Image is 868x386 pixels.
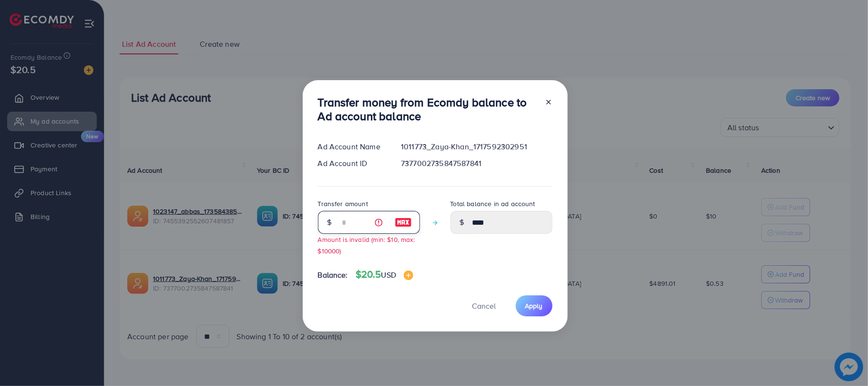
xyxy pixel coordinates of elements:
[318,270,348,281] span: Balance:
[310,141,394,152] div: Ad Account Name
[318,199,368,209] label: Transfer amount
[472,301,496,311] span: Cancel
[525,301,543,311] span: Apply
[460,295,508,316] button: Cancel
[516,295,552,316] button: Apply
[381,270,396,280] span: USD
[450,199,535,209] label: Total balance in ad account
[404,271,413,280] img: image
[318,95,537,123] h3: Transfer money from Ecomdy balance to Ad account balance
[393,158,560,169] div: 7377002735847587841
[356,269,413,281] h4: $20.5
[393,141,560,152] div: 1011773_Zaya-Khan_1717592302951
[395,217,412,228] img: image
[310,158,394,169] div: Ad Account ID
[318,235,415,255] small: Amount is invalid (min: $10, max: $10000)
